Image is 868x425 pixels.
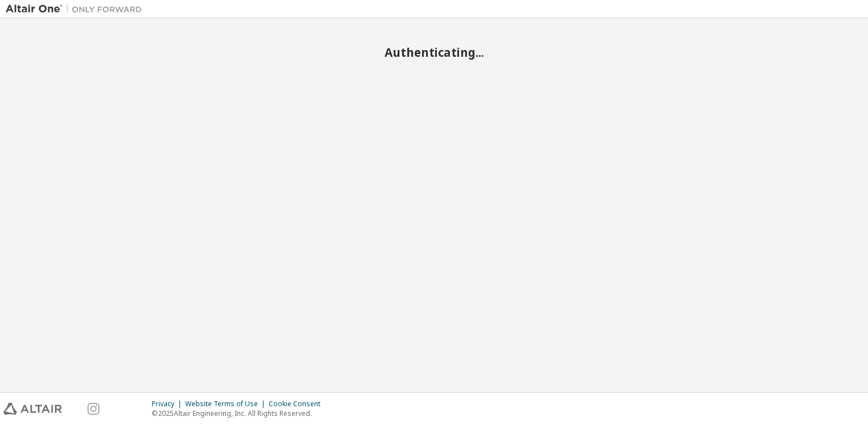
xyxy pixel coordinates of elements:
[269,399,327,409] div: Cookie Consent
[6,3,148,15] img: Altair One
[152,409,327,418] p: © 2025 Altair Engineering, Inc. All Rights Reserved.
[185,399,269,409] div: Website Terms of Use
[3,403,62,415] img: altair_logo.svg
[87,403,99,415] img: instagram.svg
[6,45,862,60] h2: Authenticating...
[152,399,185,409] div: Privacy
